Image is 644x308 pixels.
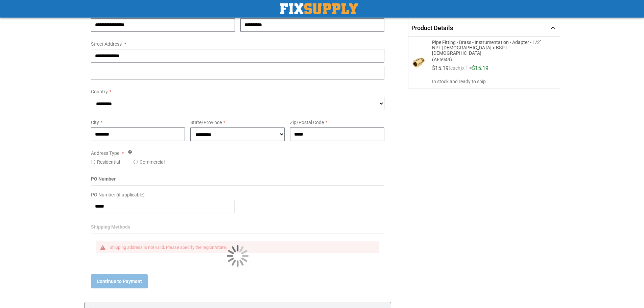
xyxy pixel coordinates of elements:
[432,40,546,56] span: Pipe Fitting - Brass - Instrumentation - Adapter - 1/2" NPT [DEMOGRAPHIC_DATA] x BSPT [DEMOGRAPHI...
[412,55,425,69] img: Pipe Fitting - Brass - Instrumentation - Adapter - 1/2" NPT Female x BSPT Male
[472,65,488,71] span: $15.19
[140,159,165,165] label: Commercial
[227,245,248,267] img: Loading...
[97,159,120,165] label: Residential
[91,150,119,156] span: Address Type
[290,120,324,125] span: Zip/Postal Code
[432,65,449,71] span: $15.19
[91,120,99,125] span: City
[91,175,385,186] div: PO Number
[91,41,122,47] span: Street Address
[280,3,358,14] img: Fix Industrial Supply
[91,89,108,94] span: Country
[432,56,546,62] span: (AE5949)
[411,24,453,31] span: Product Details
[432,78,554,85] span: In stock and ready to ship
[91,192,145,197] span: PO Number (if applicable)
[190,120,222,125] span: State/Province
[462,66,472,74] span: x 1 =
[280,3,358,14] a: store logo
[449,66,462,74] span: (each)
